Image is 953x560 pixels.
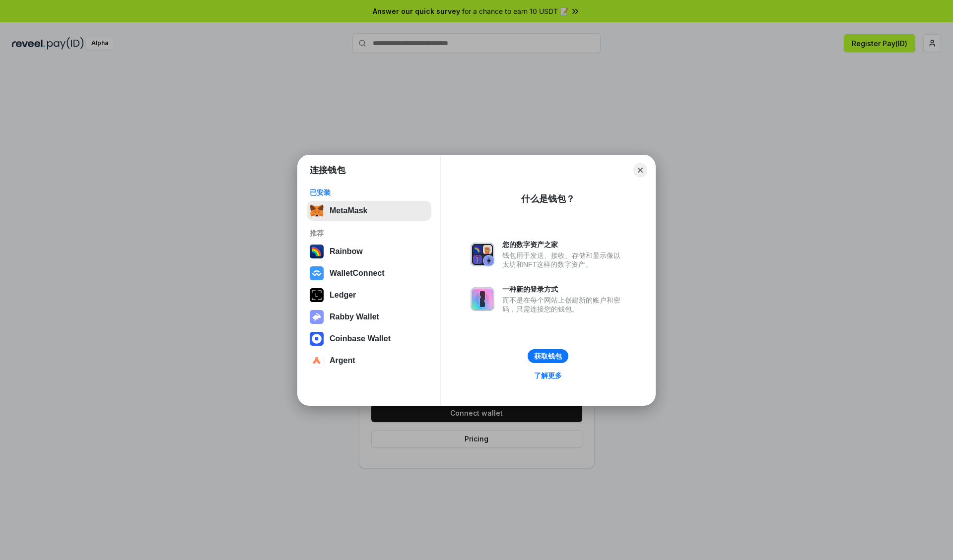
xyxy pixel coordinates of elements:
[528,349,568,363] button: 获取钱包
[310,188,428,197] div: 已安装
[471,243,494,266] img: svg+xml,%3Csvg%20xmlns%3D%22http%3A%2F%2Fwww.w3.org%2F2000%2Fsvg%22%20fill%3D%22none%22%20viewBox...
[330,356,355,365] div: Argent
[502,285,625,294] div: 一种新的登录方式
[310,164,345,176] h1: 连接钱包
[330,291,356,300] div: Ledger
[471,287,494,311] img: svg+xml,%3Csvg%20xmlns%3D%22http%3A%2F%2Fwww.w3.org%2F2000%2Fsvg%22%20fill%3D%22none%22%20viewBox...
[502,296,625,313] div: 而不是在每个网站上创建新的账户和密码，只需连接您的钱包。
[307,242,431,261] button: Rainbow
[534,352,562,361] div: 获取钱包
[330,206,367,215] div: MetaMask
[330,312,379,321] div: Rabby Wallet
[310,354,324,368] img: svg+xml,%3Csvg%20width%3D%2228%22%20height%3D%2228%22%20viewBox%3D%220%200%2028%2028%22%20fill%3D...
[502,251,625,269] div: 钱包用于发送、接收、存储和显示像以太坊和NFT这样的数字资产。
[310,310,324,324] img: svg+xml,%3Csvg%20xmlns%3D%22http%3A%2F%2Fwww.w3.org%2F2000%2Fsvg%22%20fill%3D%22none%22%20viewBox...
[330,334,391,343] div: Coinbase Wallet
[307,263,431,283] button: WalletConnect
[310,229,428,238] div: 推荐
[310,332,324,346] img: svg+xml,%3Csvg%20width%3D%2228%22%20height%3D%2228%22%20viewBox%3D%220%200%2028%2028%22%20fill%3D...
[307,351,431,371] button: Argent
[310,288,324,302] img: svg+xml,%3Csvg%20xmlns%3D%22http%3A%2F%2Fwww.w3.org%2F2000%2Fsvg%22%20width%3D%2228%22%20height%3...
[633,163,647,177] button: Close
[330,269,385,278] div: WalletConnect
[521,193,575,205] div: 什么是钱包？
[307,285,431,305] button: Ledger
[534,371,562,380] div: 了解更多
[310,245,324,258] img: svg+xml,%3Csvg%20width%3D%22120%22%20height%3D%22120%22%20viewBox%3D%220%200%20120%20120%22%20fil...
[502,240,625,249] div: 您的数字资产之家
[307,307,431,327] button: Rabby Wallet
[310,204,324,218] img: svg+xml,%3Csvg%20fill%3D%22none%22%20height%3D%2233%22%20viewBox%3D%220%200%2035%2033%22%20width%...
[307,201,431,221] button: MetaMask
[330,247,363,256] div: Rainbow
[528,369,568,382] a: 了解更多
[307,329,431,349] button: Coinbase Wallet
[310,266,324,280] img: svg+xml,%3Csvg%20width%3D%2228%22%20height%3D%2228%22%20viewBox%3D%220%200%2028%2028%22%20fill%3D...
